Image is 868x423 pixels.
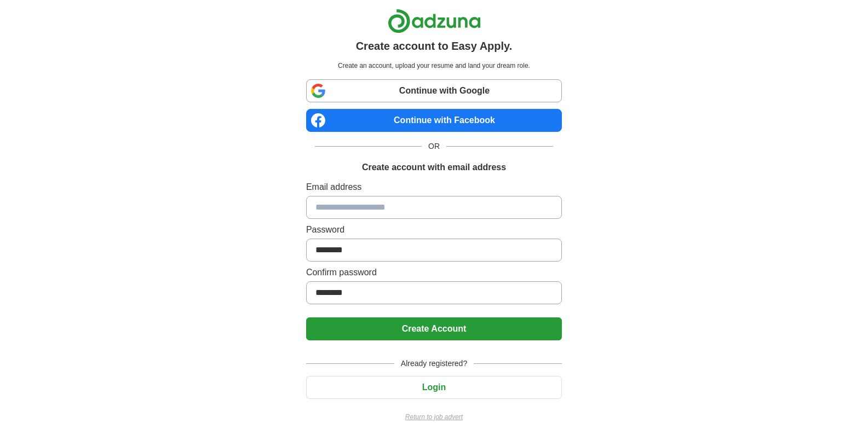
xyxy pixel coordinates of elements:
img: Adzuna logo [388,9,481,33]
h1: Create account with email address [362,161,506,174]
label: Confirm password [306,266,562,279]
label: Password [306,223,562,236]
h1: Create account to Easy Apply. [356,38,513,54]
a: Continue with Facebook [306,109,562,132]
p: Create an account, upload your resume and land your dream role. [308,61,560,71]
a: Return to job advert [306,412,562,422]
button: Create Account [306,317,562,340]
a: Login [306,383,562,392]
button: Login [306,376,562,399]
a: Continue with Google [306,79,562,102]
span: Already registered? [394,358,474,369]
span: OR [422,141,446,152]
label: Email address [306,181,562,194]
